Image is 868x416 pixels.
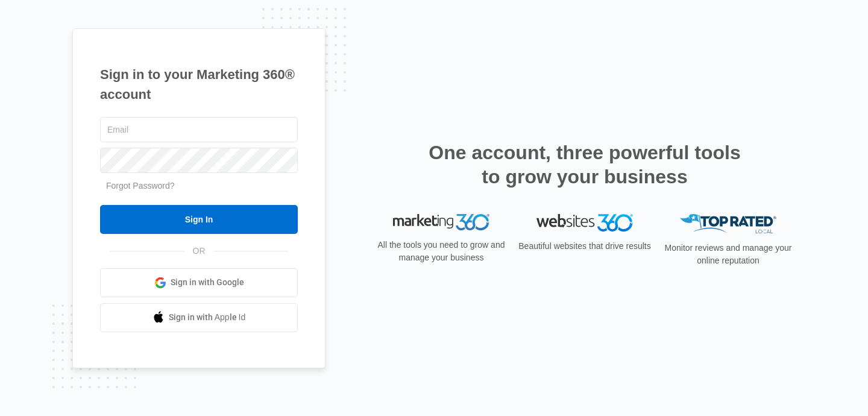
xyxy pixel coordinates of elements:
[425,140,744,189] h2: One account, three powerful tools to grow your business
[374,239,509,264] p: All the tools you need to grow and manage your business
[100,65,298,104] h1: Sign in to your Marketing 360® account
[661,242,796,267] p: Monitor reviews and manage your online reputation
[184,245,214,257] span: OR
[100,268,298,297] a: Sign in with Google
[106,181,175,191] a: Forgot Password?
[517,240,652,253] p: Beautiful websites that drive results
[100,117,298,142] input: Email
[171,276,244,289] span: Sign in with Google
[680,214,776,234] img: Top Rated Local
[100,303,298,332] a: Sign in with Apple Id
[100,205,298,234] input: Sign In
[169,311,246,324] span: Sign in with Apple Id
[393,214,489,231] img: Marketing 360
[536,214,633,232] img: Websites 360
